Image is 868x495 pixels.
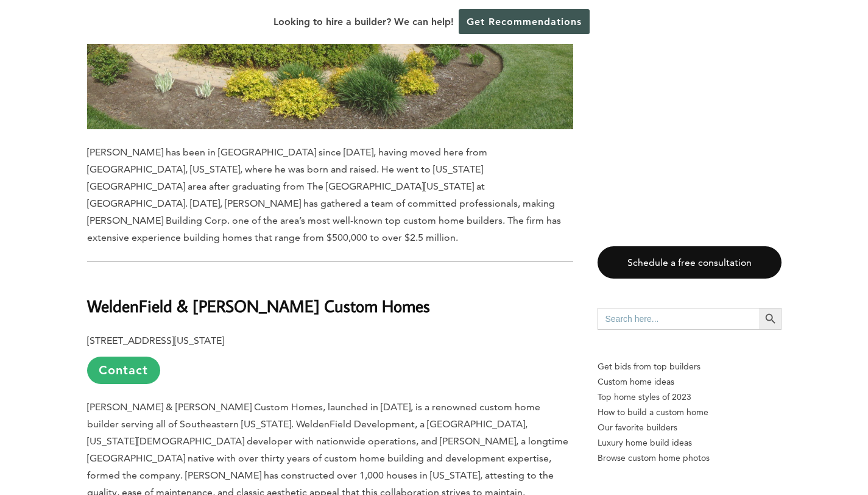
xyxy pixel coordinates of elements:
[634,407,853,480] iframe: Drift Widget Chat Controller
[598,450,782,466] a: Browse custom home photos
[598,359,782,374] p: Get bids from top builders
[598,308,760,330] input: Search here...
[87,357,160,384] a: Contact
[598,390,782,405] a: Top home styles of 2023
[459,9,590,34] a: Get Recommendations
[87,295,430,316] b: WeldenField & [PERSON_NAME] Custom Homes
[764,312,777,326] svg: Search
[598,420,782,435] a: Our favorite builders
[598,435,782,450] a: Luxury home build ideas
[87,335,224,346] b: [STREET_ADDRESS][US_STATE]
[87,146,561,243] span: [PERSON_NAME] has been in [GEOGRAPHIC_DATA] since [DATE], having moved here from [GEOGRAPHIC_DATA...
[598,374,782,390] a: Custom home ideas
[598,405,782,420] a: How to build a custom home
[598,246,782,279] a: Schedule a free consultation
